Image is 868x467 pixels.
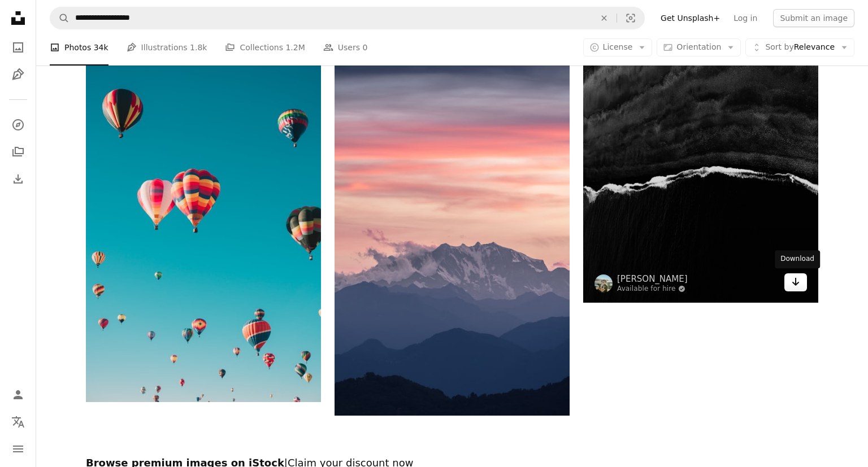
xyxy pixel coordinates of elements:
[7,141,29,163] a: Collections
[7,63,29,86] a: Illustrations
[50,7,645,29] form: Find visuals sitewide
[765,42,835,53] span: Relevance
[617,285,688,294] a: Available for hire
[335,235,570,245] a: forest near glacier mountain during day
[7,114,29,136] a: Explore
[727,9,764,27] a: Log in
[335,64,570,416] img: forest near glacier mountain during day
[765,42,793,51] span: Sort by
[225,29,305,66] a: Collections 1.2M
[7,168,29,190] a: Download History
[50,7,70,29] button: Search Unsplash
[86,50,321,402] img: assorted hot air balloons flying at high altitude during daytime
[594,274,613,293] img: Go to Jeremy Bishop's profile
[592,7,617,29] button: Clear
[7,7,29,32] a: Home — Unsplash
[775,250,820,268] div: Download
[617,273,688,285] a: [PERSON_NAME]
[773,9,854,27] button: Submit an image
[745,38,854,56] button: Sort byRelevance
[676,42,721,51] span: Orientation
[657,38,741,56] button: Orientation
[190,41,207,54] span: 1.8k
[7,383,29,406] a: Log in / Sign up
[7,438,29,460] button: Menu
[362,41,367,54] span: 0
[127,29,207,66] a: Illustrations 1.8k
[583,38,653,56] button: License
[285,41,305,54] span: 1.2M
[7,411,29,433] button: Language
[603,42,633,51] span: License
[7,36,29,59] a: Photos
[323,29,368,66] a: Users 0
[86,220,321,230] a: assorted hot air balloons flying at high altitude during daytime
[617,7,644,29] button: Visual search
[654,9,727,27] a: Get Unsplash+
[784,273,807,291] a: Download
[583,121,818,131] a: black and gray abstract illustration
